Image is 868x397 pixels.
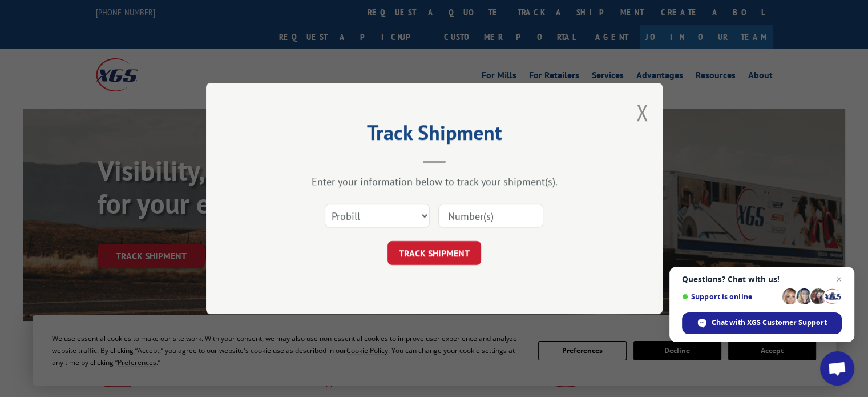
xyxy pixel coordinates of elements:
[636,97,648,127] button: Close modal
[682,292,778,301] span: Support is online
[682,312,842,334] span: Chat with XGS Customer Support
[263,125,605,146] h2: Track Shipment
[387,241,481,265] button: TRACK SHIPMENT
[712,318,827,328] span: Chat with XGS Customer Support
[820,351,854,386] a: Open chat
[438,204,543,228] input: Number(s)
[682,275,842,284] span: Questions? Chat with us!
[263,175,605,188] div: Enter your information below to track your shipment(s).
